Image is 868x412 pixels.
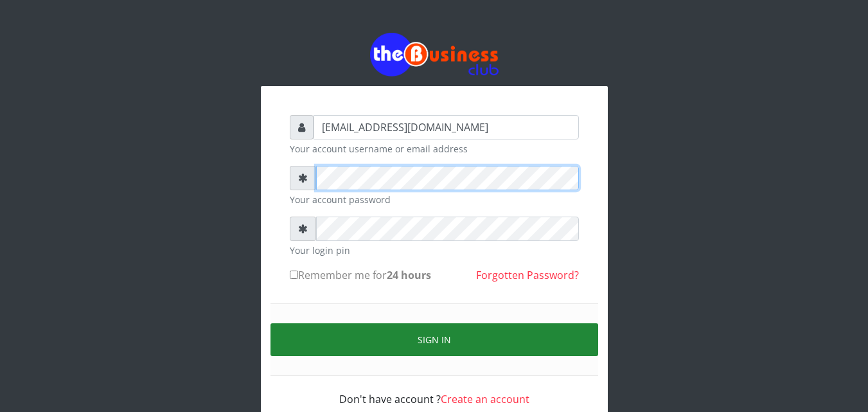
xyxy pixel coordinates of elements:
[290,142,579,156] small: Your account username or email address
[290,193,579,206] small: Your account password
[290,244,579,257] small: Your login pin
[314,115,579,139] input: Username or email address
[290,271,298,279] input: Remember me for24 hours
[441,392,529,406] a: Create an account
[270,323,598,356] button: Sign in
[290,267,431,283] label: Remember me for
[290,376,579,407] div: Don't have account ?
[476,268,579,282] a: Forgotten Password?
[387,268,431,282] b: 24 hours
